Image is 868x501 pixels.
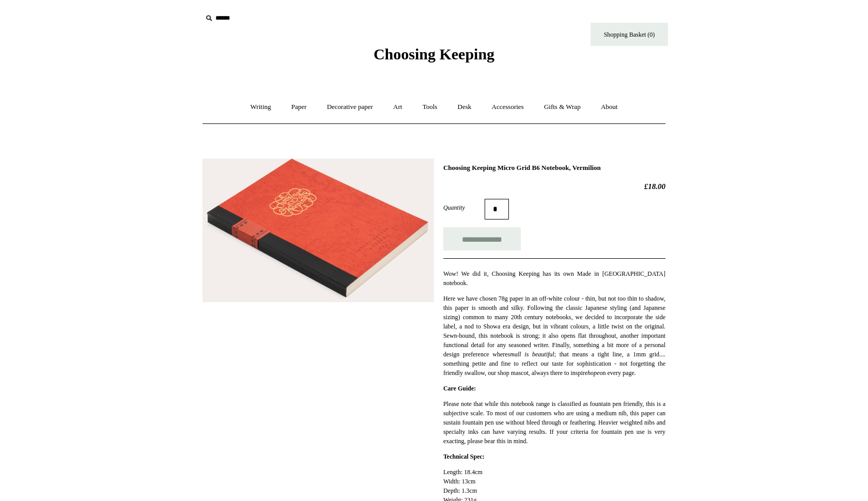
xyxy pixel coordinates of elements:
[203,159,434,302] img: Choosing Keeping Micro Grid B6 Notebook, Vermilion
[443,294,665,378] p: Here we have chosen 78g paper in an off-white colour - thin, but not too thin to shadow, this pap...
[374,54,494,61] a: Choosing Keeping
[448,93,481,121] a: Desk
[374,45,494,62] span: Choosing Keeping
[443,203,485,212] label: Quantity
[241,93,281,121] a: Writing
[592,93,627,121] a: About
[318,93,382,121] a: Decorative paper
[282,93,316,121] a: Paper
[443,453,485,460] strong: Technical Spec:
[384,93,411,121] a: Art
[443,182,665,191] h2: £18.00
[443,269,665,288] p: Wow! We did it, Choosing Keeping has its own Made in [GEOGRAPHIC_DATA] notebook.
[443,399,665,446] p: Please note that while this notebook range is classified as fountain pen friendly, this is a subj...
[483,93,533,121] a: Accessories
[443,164,665,172] h1: Choosing Keeping Micro Grid B6 Notebook, Vermilion
[413,93,447,121] a: Tools
[508,351,554,358] em: small is beautiful
[591,23,668,46] a: Shopping Basket (0)
[587,369,599,377] em: hope
[535,93,590,121] a: Gifts & Wrap
[443,385,476,392] strong: Care Guide:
